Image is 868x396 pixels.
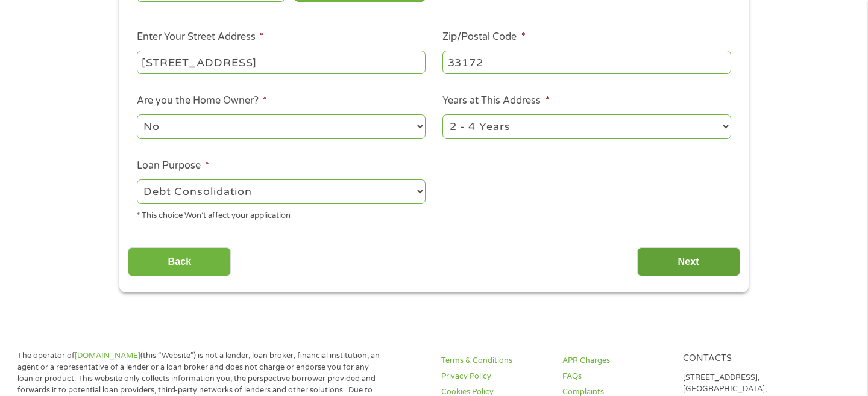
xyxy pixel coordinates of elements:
label: Zip/Postal Code [442,31,525,43]
label: Are you the Home Owner? [137,94,267,107]
a: FAQs [562,371,668,382]
a: APR Charges [562,355,668,367]
a: [DOMAIN_NAME] [75,351,140,360]
a: Privacy Policy [441,371,547,382]
input: Next [637,247,740,277]
input: Back [128,247,231,277]
label: Loan Purpose [137,159,209,172]
input: 1 Main Street [137,51,426,73]
h4: Contacts [683,353,789,365]
label: Years at This Address [442,94,549,107]
a: Terms & Conditions [441,355,547,367]
label: Enter Your Street Address [137,31,264,43]
div: * This choice Won’t affect your application [137,206,426,222]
